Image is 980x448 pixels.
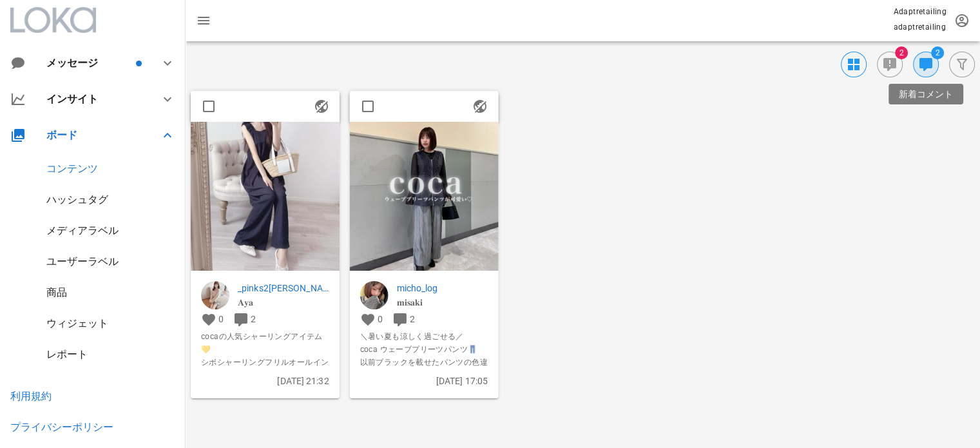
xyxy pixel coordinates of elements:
p: 𝐦𝐢𝐬𝐚𝐤𝐢 [397,295,488,309]
span: バッジ [895,46,908,59]
span: cocaの人気シャーリングアイテム💛 [201,330,329,356]
a: 利用規約 [10,390,52,402]
span: シボシャーリングフリルオールインワン [201,356,329,382]
a: メディアラベル [46,224,119,237]
p: adaptretailing [893,21,946,34]
div: インサイト [46,93,144,105]
span: 0 [218,314,224,324]
a: _pinks2[PERSON_NAME] [238,281,329,295]
span: 2 [251,314,256,324]
p: [DATE] 21:32 [201,374,329,388]
span: 0 [378,314,383,324]
p: [DATE] 17:05 [360,374,488,388]
div: メッセージ [46,57,133,69]
a: プライバシーポリシー [10,421,113,433]
p: Adaptretailing [893,5,946,18]
a: ユーザーラベル [46,255,119,268]
a: micho_log [397,281,488,295]
a: 商品 [46,286,67,298]
div: ボード [46,129,144,141]
img: 1470841510856855_18327284308202124_6482005997245417655_n.jpg [191,122,340,271]
a: ウィジェット [46,317,108,329]
span: 2 [410,314,415,324]
span: ＼暑い夏も涼しく過ごせる／ [360,330,488,343]
img: _pinks2aya [201,281,229,309]
p: _pinks2aya [238,281,329,295]
a: ハッシュタグ [46,193,108,206]
img: 1470227508402669_18506617555038402_1292178381764259667_n.jpg [350,122,499,271]
span: バッジ [136,61,142,66]
p: 𝐀𝐲𝐚 [238,295,329,309]
span: coca ウェーブプリーツパンツ👖 [360,343,488,356]
span: バッジ [931,46,944,59]
a: コンテンツ [46,162,98,175]
span: 以前ブラックを載せたパンツの色違い🖤🩶 [360,356,488,382]
a: レポート [46,348,88,360]
img: micho_log [360,281,389,309]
